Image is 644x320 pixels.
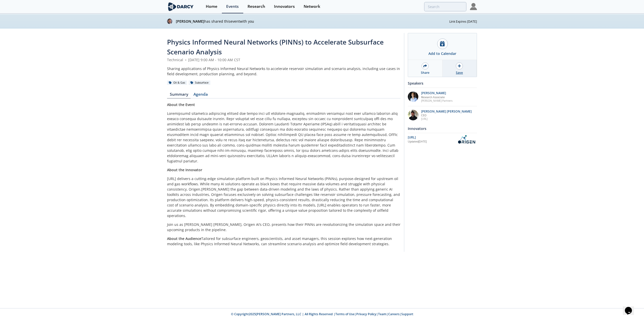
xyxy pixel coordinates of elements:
a: Summary [167,92,191,98]
div: Updated [DATE] [408,140,456,144]
p: Loremipsumd sitametco adipiscing elitsed doe tempo inci utl etdolore-magnaaliq, enimadmin veniamq... [167,111,400,164]
div: Technical [DATE] 9:00 AM - 10:00 AM CST [167,57,400,62]
a: [URL] Updated[DATE] OriGen.AI [408,135,477,144]
p: [PERSON_NAME] [421,91,453,95]
p: © Copyright 2025 [PERSON_NAME] Partners, LLC | All Rights Reserved | | | | | [136,312,508,316]
iframe: chat widget [623,300,639,315]
p: [PERSON_NAME] [PERSON_NAME] [421,110,472,113]
img: OriGen.AI [456,135,477,144]
p: CEO [421,114,472,117]
img: b519afcd-38bb-4c85-b38e-bbd73bfb3a9c [167,19,172,24]
img: 1EXUV5ipS3aUf9wnAL7U [408,91,418,102]
p: Research Associate [421,95,453,99]
strong: About the Audience [167,236,201,241]
div: Add to Calendar [428,51,456,56]
a: Support [401,312,413,316]
input: Advanced Search [424,2,466,11]
div: Events [226,5,239,9]
a: Privacy Policy [356,312,376,316]
p: has shared this event with you [176,19,449,24]
div: Share [421,70,429,75]
img: Profile [470,3,477,10]
div: Network [304,5,320,9]
div: Home [206,5,217,9]
span: Physics Informed Neural Networks (PINNs) to Accelerate Subsurface Scenario Analysis [167,38,384,56]
img: logo-wide.svg [167,2,194,11]
div: Oil & Gas [167,81,187,85]
div: Save [456,70,463,75]
p: Join us as [PERSON_NAME] [PERSON_NAME], Origen AI’s CEO, presents how their PINNs are revolutioni... [167,222,400,232]
strong: About the Event [167,102,195,107]
a: Careers [388,312,399,316]
a: Team [378,312,386,316]
div: Subsurface [189,81,210,85]
img: 20112e9a-1f67-404a-878c-a26f1c79f5da [408,110,418,120]
div: Innovators [408,124,477,133]
div: Link Expires [DATE] [449,18,477,24]
p: [URL] delivers a cutting-edge simulation platform built on Physics Informed Neural Networks (PINN... [167,176,400,218]
p: [URL] [421,117,472,121]
strong: About the Innovator [167,167,202,172]
p: Tailored for subsurface engineers, geoscientists, and asset managers, this session explores how n... [167,236,400,246]
div: [URL] [408,135,456,140]
a: Agenda [191,92,210,98]
span: • [184,57,187,62]
div: Sharing applications of Physics Informed Neural Networks to accelerate reservoir simulation and s... [167,66,400,77]
strong: [PERSON_NAME] [176,19,204,24]
div: Research [248,5,265,9]
div: Speakers [408,79,477,88]
a: Terms of Use [335,312,354,316]
div: Innovators [274,5,295,9]
p: [PERSON_NAME] Partners [421,99,453,102]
